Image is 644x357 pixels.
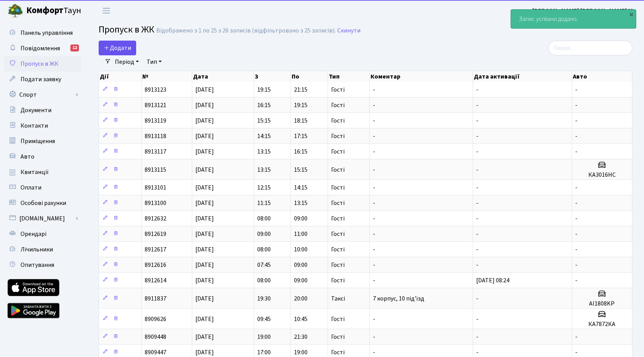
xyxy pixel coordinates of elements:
th: По [291,71,328,82]
span: - [373,85,375,94]
span: - [575,101,577,109]
span: Гості [331,316,345,322]
th: № [142,71,192,82]
a: Контакти [4,118,81,133]
span: Гості [331,184,345,191]
span: Приміщення [20,137,55,145]
span: Пропуск в ЖК [20,60,58,68]
a: Подати заявку [4,72,81,87]
span: 08:00 [257,214,271,223]
a: Період [112,55,142,68]
span: Панель управління [20,29,73,37]
span: 12:15 [257,183,271,192]
span: 8913123 [145,85,166,94]
span: Гості [331,262,345,268]
span: 10:45 [294,315,307,323]
a: Додати [99,41,136,55]
span: 11:00 [294,230,307,238]
a: Опитування [4,257,81,273]
span: 8912617 [145,245,166,254]
span: [DATE] [195,214,214,223]
span: 09:00 [294,276,307,285]
span: - [373,147,375,156]
span: - [575,132,577,140]
span: - [373,230,375,238]
span: - [476,147,478,156]
span: - [575,348,577,357]
span: - [476,183,478,192]
span: 8912619 [145,230,166,238]
span: [DATE] [195,85,214,94]
span: 13:15 [294,199,307,207]
a: Документи [4,102,81,118]
span: 18:15 [294,116,307,125]
span: 8912632 [145,214,166,223]
span: [DATE] [195,147,214,156]
span: 17:15 [294,132,307,140]
span: Документи [20,106,51,114]
span: - [373,116,375,125]
span: - [476,166,478,174]
span: Контакти [20,121,48,130]
a: Оплати [4,180,81,195]
th: Коментар [370,71,473,82]
span: [DATE] [195,333,214,341]
span: [DATE] [195,183,214,192]
span: 8913117 [145,147,166,156]
a: Квитанції [4,164,81,180]
input: Пошук... [548,41,632,55]
span: [DATE] [195,116,214,125]
span: 09:00 [257,230,271,238]
span: Гості [331,334,345,340]
span: Гості [331,200,345,206]
span: Гості [331,133,345,139]
span: 19:15 [294,101,307,109]
th: Авто [572,71,633,82]
span: - [476,315,478,323]
span: 20:00 [294,294,307,303]
a: Панель управління [4,25,81,41]
span: [DATE] [195,245,214,254]
span: 7 корпус, 10 під'їзд [373,294,424,303]
span: - [373,261,375,269]
span: Повідомлення [20,44,60,53]
span: - [476,199,478,207]
span: - [476,101,478,109]
span: Подати заявку [20,75,61,84]
a: [PERSON_NAME] [PERSON_NAME] М. [532,6,635,15]
span: 8912616 [145,261,166,269]
span: Гості [331,231,345,237]
span: - [373,183,375,192]
span: 21:30 [294,333,307,341]
span: 09:00 [294,214,307,223]
button: Переключити навігацію [97,4,116,17]
span: 19:15 [257,85,271,94]
span: 16:15 [294,147,307,156]
span: 11:15 [257,199,271,207]
span: [DATE] [195,276,214,285]
span: - [476,348,478,357]
th: Дата [192,71,254,82]
span: Гості [331,149,345,155]
span: Оплати [20,183,41,192]
span: [DATE] [195,132,214,140]
span: 07:45 [257,261,271,269]
span: Гості [331,349,345,355]
span: 19:30 [257,294,271,303]
span: - [476,245,478,254]
a: [DOMAIN_NAME] [4,211,81,226]
span: - [476,85,478,94]
span: - [476,261,478,269]
span: 13:15 [257,147,271,156]
span: Гості [331,102,345,108]
span: - [373,333,375,341]
a: Авто [4,149,81,164]
span: - [575,214,577,223]
span: - [575,245,577,254]
span: 15:15 [294,166,307,174]
span: - [476,132,478,140]
span: 8909448 [145,333,166,341]
th: Дії [99,71,142,82]
span: - [476,333,478,341]
h5: КА7872КА [575,321,629,328]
